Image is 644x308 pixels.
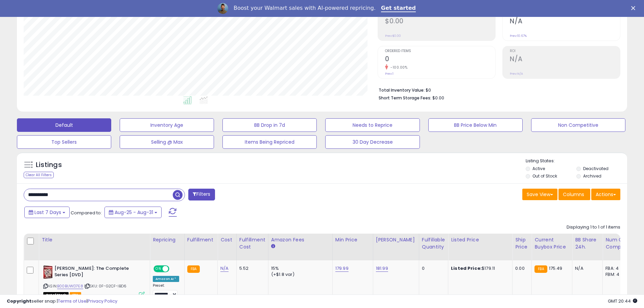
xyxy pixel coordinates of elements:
a: 181.99 [376,265,388,272]
li: $0 [379,86,615,94]
b: [PERSON_NAME]: The Complete Series [DVD] [54,265,137,280]
button: Actions [591,189,620,200]
a: B00BUWD7E8 [57,283,83,289]
h2: 0 [385,55,495,64]
small: Prev: 1 [385,72,393,76]
p: Listing States: [526,158,627,164]
div: Num of Comp. [605,236,630,251]
img: Profile image for Adrian [217,3,228,14]
button: Inventory Age [120,118,214,132]
a: Get started [381,5,416,12]
button: Top Sellers [17,135,111,149]
h2: $0.00 [385,17,495,26]
div: N/A [575,265,597,271]
span: Compared to: [71,210,102,216]
div: Current Buybox Price [534,236,569,251]
button: Aug-25 - Aug-31 [104,207,162,218]
button: Selling @ Max [120,135,214,149]
div: Amazon Fees [271,236,330,243]
h5: Listings [36,160,62,170]
div: Cost [220,236,234,243]
div: 15% [271,265,327,271]
label: Archived [583,173,601,179]
small: FBA [187,265,200,273]
span: All listings that are currently out of stock and unavailable for purchase on Amazon [43,292,69,298]
a: Terms of Use [58,298,87,304]
div: FBA: 4 [605,265,628,271]
button: BB Price Below Min [428,118,523,132]
label: Out of Stock [532,173,557,179]
div: BB Share 24h. [575,236,600,251]
small: Prev: N/A [510,72,523,76]
span: ON [154,266,163,272]
div: FBM: 4 [605,271,628,278]
h2: N/A [510,17,620,26]
small: Amazon Fees. [271,243,275,250]
div: Preset: [153,283,179,299]
span: | SKU: 0F-G2CF-IBD6 [84,283,126,289]
a: Privacy Policy [88,298,117,304]
button: Save View [522,189,557,200]
span: 175.49 [549,265,563,271]
div: 0 [422,265,443,271]
button: Columns [558,189,590,200]
b: Listed Price: [451,265,482,271]
div: $179.11 [451,265,507,271]
div: [PERSON_NAME] [376,236,416,243]
div: Repricing [153,236,182,243]
span: ROI [510,49,620,53]
button: BB Drop in 7d [222,118,317,132]
button: Last 7 Days [24,207,70,218]
label: Active [532,166,545,171]
div: Min Price [335,236,370,243]
div: (+$1.8 var) [271,271,327,278]
div: Close [631,6,638,10]
strong: Copyright [7,298,31,304]
div: Amazon AI * [153,276,179,282]
b: Short Term Storage Fees: [379,95,431,101]
span: FBA [70,292,81,298]
span: Columns [563,191,584,198]
button: Default [17,118,111,132]
button: 30 Day Decrease [325,135,420,149]
small: FBA [534,265,547,273]
div: Displaying 1 to 1 of 1 items [567,224,620,231]
span: 2025-09-8 20:44 GMT [608,298,637,304]
a: N/A [220,265,229,272]
div: Fulfillment Cost [239,236,265,251]
a: 179.99 [335,265,349,272]
div: seller snap | | [7,298,117,305]
button: Filters [188,189,215,200]
div: ASIN: [43,265,145,297]
span: OFF [168,266,179,272]
label: Deactivated [583,166,609,171]
button: Non Competitive [531,118,625,132]
span: Ordered Items [385,49,495,53]
span: Last 7 Days [34,209,61,216]
small: Prev: $0.00 [385,34,401,38]
div: Clear All Filters [24,172,54,178]
div: 5.52 [239,265,263,271]
small: -100.00% [388,65,407,70]
div: Boost your Walmart sales with AI-powered repricing. [234,5,376,11]
b: Total Inventory Value: [379,87,425,93]
span: $0.00 [432,95,444,101]
div: Fulfillable Quantity [422,236,445,251]
span: Aug-25 - Aug-31 [115,209,153,216]
div: 0.00 [515,265,526,271]
button: Needs to Reprice [325,118,420,132]
h2: N/A [510,55,620,64]
div: Ship Price [515,236,529,251]
button: Items Being Repriced [222,135,317,149]
div: Title [42,236,147,243]
div: Fulfillment [187,236,215,243]
img: 51hpw-4IhHL._SL40_.jpg [43,265,53,279]
div: Listed Price [451,236,509,243]
small: Prev: 10.67% [510,34,527,38]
